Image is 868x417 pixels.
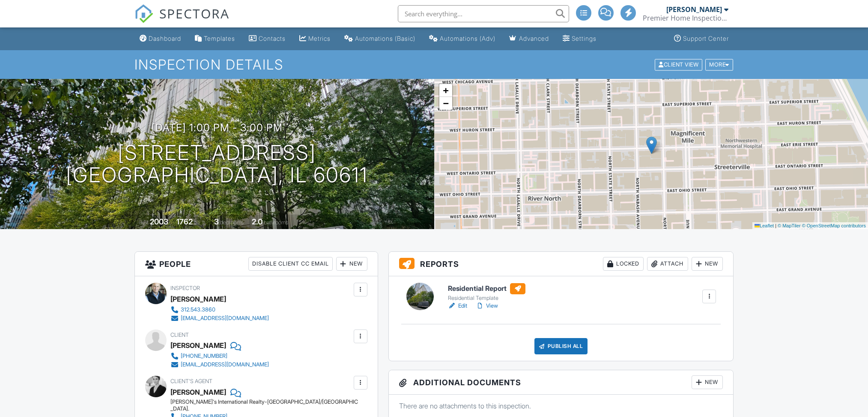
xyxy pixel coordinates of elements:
[134,57,734,72] h1: Inspection Details
[448,302,467,310] a: Edit
[399,401,723,411] p: There are no attachments to this inspection.
[654,61,704,67] a: Client View
[150,217,168,226] div: 2003
[181,306,215,313] div: 312.543.3860
[136,31,185,47] a: Dashboard
[683,35,729,42] div: Support Center
[389,370,734,395] h3: Additional Documents
[448,295,525,302] div: Residential Template
[692,257,723,271] div: New
[519,35,549,42] div: Advanced
[647,257,688,271] div: Attach
[134,4,153,23] img: The Best Home Inspection Software - Spectora
[259,35,286,42] div: Contacts
[191,31,239,47] a: Templates
[671,31,732,47] a: Support Center
[534,338,588,354] div: Publish All
[194,219,206,226] span: sq. ft.
[355,35,415,42] div: Automations (Basic)
[139,219,149,226] span: Built
[439,84,452,97] a: Zoom in
[448,283,525,302] a: Residential Report Residential Template
[170,339,226,352] div: [PERSON_NAME]
[170,293,226,305] div: [PERSON_NAME]
[170,332,189,338] span: Client
[170,386,226,399] a: [PERSON_NAME]
[152,122,283,133] h3: [DATE] 1:00 pm - 3:00 pm
[252,217,262,226] div: 2.0
[692,375,723,389] div: New
[705,59,733,70] div: More
[443,85,448,96] span: +
[176,217,193,226] div: 1762
[170,352,269,360] a: [PHONE_NUMBER]
[248,257,333,271] div: Disable Client CC Email
[170,399,358,412] div: [PERSON_NAME]'s International Realty-[GEOGRAPHIC_DATA]/[GEOGRAPHIC_DATA].
[802,223,866,228] a: © OpenStreetMap contributors
[341,31,419,47] a: Automations (Basic)
[159,4,230,22] span: SPECTORA
[204,35,235,42] div: Templates
[643,14,728,22] div: Premier Home Inspection Chicago LLC Lic#451.001387
[149,35,181,42] div: Dashboard
[245,31,289,47] a: Contacts
[448,283,525,294] h6: Residential Report
[170,285,200,291] span: Inspector
[440,35,495,42] div: Automations (Adv)
[135,252,378,276] h3: People
[398,5,569,22] input: Search everything...
[170,360,269,369] a: [EMAIL_ADDRESS][DOMAIN_NAME]
[308,35,331,42] div: Metrics
[755,223,774,228] a: Leaflet
[181,361,269,368] div: [EMAIL_ADDRESS][DOMAIN_NAME]
[439,97,452,110] a: Zoom out
[666,5,722,14] div: [PERSON_NAME]
[181,315,269,322] div: [EMAIL_ADDRESS][DOMAIN_NAME]
[170,314,269,323] a: [EMAIL_ADDRESS][DOMAIN_NAME]
[775,223,776,228] span: |
[214,217,219,226] div: 3
[220,219,244,226] span: bedrooms
[134,12,230,30] a: SPECTORA
[170,378,212,384] span: Client's Agent
[506,31,552,47] a: Advanced
[181,353,227,360] div: [PHONE_NUMBER]
[655,59,702,70] div: Client View
[389,252,734,276] h3: Reports
[296,31,334,47] a: Metrics
[603,257,644,271] div: Locked
[646,136,657,154] img: Marker
[336,257,367,271] div: New
[443,98,448,109] span: −
[778,223,801,228] a: © MapTiler
[170,305,269,314] a: 312.543.3860
[66,142,368,187] h1: [STREET_ADDRESS] [GEOGRAPHIC_DATA], IL 60611
[264,219,288,226] span: bathrooms
[559,31,600,47] a: Settings
[426,31,499,47] a: Automations (Advanced)
[572,35,597,42] div: Settings
[476,302,498,310] a: View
